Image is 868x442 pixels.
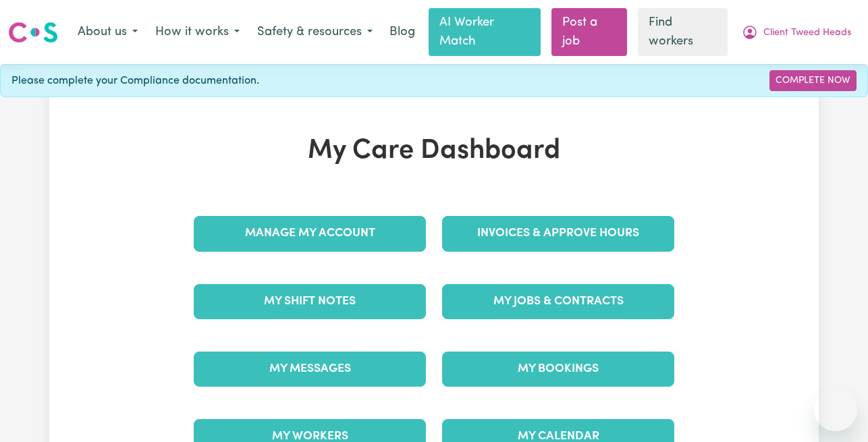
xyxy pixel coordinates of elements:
[442,284,674,319] a: My Jobs & Contracts
[442,352,674,387] a: My Bookings
[814,388,857,431] iframe: Button to launch messaging window
[146,18,248,47] button: How it works
[442,216,674,251] a: Invoices & Approve Hours
[69,18,146,47] button: About us
[194,352,426,387] a: My Messages
[248,18,381,47] button: Safety & resources
[733,18,860,47] button: My Account
[194,216,426,251] a: Manage My Account
[429,8,541,56] a: AI Worker Match
[186,135,682,167] h1: My Care Dashboard
[11,73,259,89] span: Please complete your Compliance documentation.
[763,26,851,40] span: Client Tweed Heads
[194,284,426,319] a: My Shift Notes
[551,8,626,56] a: Post a job
[8,17,58,48] a: Careseekers logo
[8,20,58,45] img: Careseekers logo
[381,18,423,47] a: Blog
[638,8,728,56] a: Find workers
[769,70,857,91] a: Complete Now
